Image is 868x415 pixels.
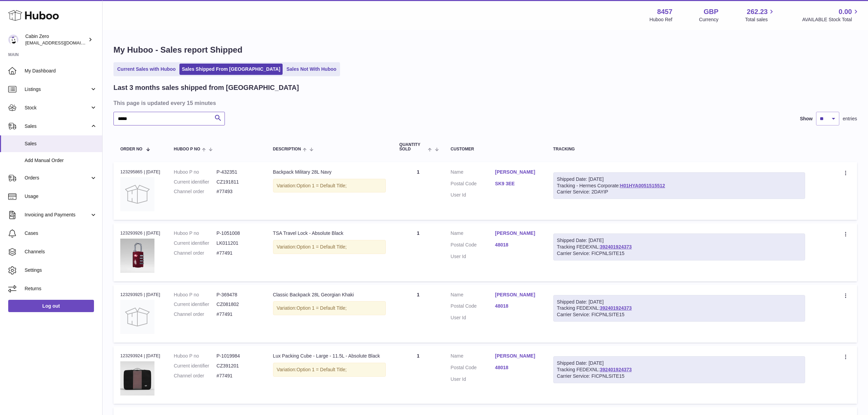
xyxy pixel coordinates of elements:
[273,353,386,359] div: Lux Packing Cube - Large - 11.5L - Absolute Black
[217,188,259,195] dd: #77493
[174,373,217,379] dt: Channel order
[451,169,495,177] dt: Name
[284,64,339,75] a: Sales Not With Huboo
[650,16,673,23] div: Huboo Ref
[657,7,673,16] strong: 8457
[25,175,90,181] span: Orders
[174,169,217,175] dt: Huboo P no
[174,311,217,318] dt: Channel order
[451,353,495,361] dt: Name
[174,230,217,237] dt: Huboo P no
[704,7,718,16] strong: GBP
[174,353,217,359] dt: Huboo P no
[120,177,154,211] img: no-photo.jpg
[217,311,259,318] dd: #77491
[25,212,90,218] span: Invoicing and Payments
[25,157,97,164] span: Add Manual Order
[557,250,802,257] div: Carrier Service: FICPNLSITE15
[217,292,259,298] dd: P-369478
[273,292,386,298] div: Classic Backpack 28L Georgian Khaki
[393,346,444,404] td: 1
[273,169,386,175] div: Backpack Military 28L Navy
[557,373,802,379] div: Carrier Service: FICPNLSITE15
[217,240,259,246] dd: LK011201
[451,253,495,260] dt: User Id
[297,367,347,372] span: Option 1 = Default Title;
[393,285,444,343] td: 1
[25,193,97,200] span: Usage
[174,301,217,308] dt: Current identifier
[495,364,540,371] a: 48018
[25,68,97,74] span: My Dashboard
[451,192,495,198] dt: User Id
[557,360,802,366] div: Shipped Date: [DATE]
[120,169,160,175] div: 123295865 | [DATE]
[745,16,775,23] span: Total sales
[451,376,495,383] dt: User Id
[553,295,805,322] div: Tracking FEDEXNL:
[25,40,100,45] span: [EMAIL_ADDRESS][DOMAIN_NAME]
[25,267,97,273] span: Settings
[557,237,802,244] div: Shipped Date: [DATE]
[451,303,495,311] dt: Postal Code
[120,230,160,236] div: 123293926 | [DATE]
[843,116,857,122] span: entries
[115,64,178,75] a: Current Sales with Huboo
[25,230,97,237] span: Cases
[179,64,283,75] a: Sales Shipped From [GEOGRAPHIC_DATA]
[25,249,97,255] span: Channels
[8,300,94,312] a: Log out
[120,239,154,273] img: MIAMI_MAGENTA0001_af0a3af2-a3f2-4e80-a042-b093e925c0ee.webp
[113,83,299,92] h2: Last 3 months sales shipped from [GEOGRAPHIC_DATA]
[120,292,160,298] div: 123293925 | [DATE]
[120,300,154,334] img: no-photo.jpg
[120,147,143,151] span: Order No
[451,230,495,238] dt: Name
[699,16,719,23] div: Currency
[451,364,495,373] dt: Postal Code
[802,7,860,23] a: 0.00 AVAILABLE Stock Total
[25,285,97,292] span: Returns
[25,123,90,130] span: Sales
[174,179,217,185] dt: Current identifier
[495,180,540,187] a: SK9 3EE
[800,116,813,122] label: Show
[495,230,540,237] a: [PERSON_NAME]
[217,230,259,237] dd: P-1051008
[113,44,857,55] h1: My Huboo - Sales report Shipped
[553,356,805,383] div: Tracking FEDEXNL:
[451,180,495,189] dt: Postal Code
[495,353,540,359] a: [PERSON_NAME]
[8,35,18,45] img: internalAdmin-8457@internal.huboo.com
[25,33,87,46] div: Cabin Zero
[600,367,632,372] a: 392401924373
[174,292,217,298] dt: Huboo P no
[451,242,495,250] dt: Postal Code
[557,311,802,318] div: Carrier Service: FICPNLSITE15
[553,172,805,199] div: Tracking - Hermes Corporate:
[217,353,259,359] dd: P-1019984
[174,250,217,256] dt: Channel order
[25,105,90,111] span: Stock
[174,147,200,151] span: Huboo P no
[273,240,386,254] div: Variation:
[217,169,259,175] dd: P-432351
[557,299,802,305] div: Shipped Date: [DATE]
[393,162,444,220] td: 1
[451,292,495,300] dt: Name
[25,140,97,147] span: Sales
[174,240,217,246] dt: Current identifier
[273,179,386,193] div: Variation:
[553,147,805,151] div: Tracking
[745,7,775,23] a: 262.23 Total sales
[495,242,540,248] a: 48018
[25,86,90,93] span: Listings
[399,143,426,151] span: Quantity Sold
[620,183,665,188] a: H01HYA0051515512
[297,305,347,311] span: Option 1 = Default Title;
[174,188,217,195] dt: Channel order
[217,373,259,379] dd: #77491
[600,244,632,250] a: 392401924373
[451,314,495,321] dt: User Id
[217,179,259,185] dd: CZ191811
